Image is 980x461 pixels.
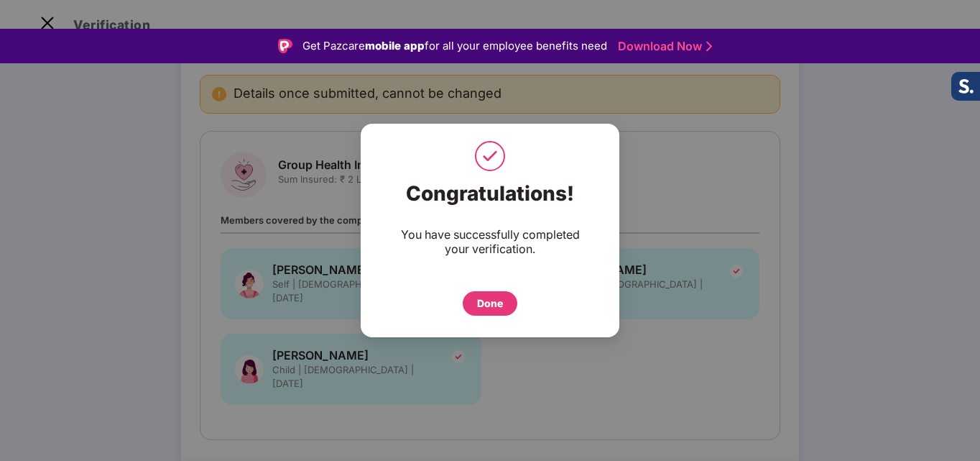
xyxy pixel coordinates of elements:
img: Logo [278,39,292,53]
div: Congratulations! [389,181,591,206]
div: Done [477,296,503,311]
img: svg+xml;base64,PHN2ZyB4bWxucz0iaHR0cDovL3d3dy53My5vcmcvMjAwMC9zdmciIHdpZHRoPSI1MCIgaGVpZ2h0PSI1MC... [472,138,508,174]
strong: mobile app [365,39,425,53]
a: Download Now [618,39,708,54]
img: Stroke [706,39,712,54]
div: Get Pazcare for all your employee benefits need [302,37,607,55]
div: You have successfully completed your verification. [389,227,591,256]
